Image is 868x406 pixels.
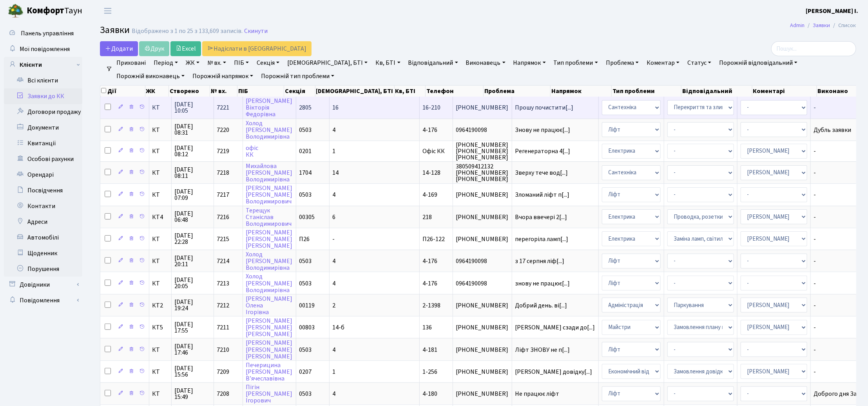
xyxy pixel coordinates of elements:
li: Список [830,21,856,30]
a: Статус [684,56,714,69]
a: Заявки [813,21,830,29]
span: 0503 [299,346,312,354]
a: [DEMOGRAPHIC_DATA], БТІ [284,56,371,69]
span: Добрий день. ві[...] [515,301,567,310]
span: 4-176 [423,257,438,265]
a: Кв, БТІ [372,56,403,69]
span: 16 [333,103,339,112]
span: [DATE] 20:11 [175,255,210,267]
span: 14 [333,168,339,177]
a: [PERSON_NAME][PERSON_NAME][PERSON_NAME] [246,316,293,338]
b: [PERSON_NAME] І. [806,7,859,15]
span: КТ4 [152,214,168,220]
span: 0503 [299,390,312,398]
span: [PHONE_NUMBER] [456,236,509,242]
th: Дії [100,86,145,97]
th: Кв, БТІ [395,86,426,97]
a: Admin [790,21,805,29]
span: 4-181 [423,346,438,354]
span: [DATE] 20:05 [175,277,210,289]
a: Порожній відповідальний [716,56,801,69]
span: 1 [333,368,336,376]
a: Порушення [4,261,82,277]
span: 7212 [217,301,230,310]
span: Регенераторна 4[...] [515,147,571,155]
span: - [333,235,335,243]
span: 7221 [217,103,230,112]
a: Орендарі [4,167,82,183]
th: Проблема [484,86,551,97]
th: ЖК [145,86,169,97]
span: П26 [299,235,310,243]
th: Секція [284,86,315,97]
a: Виконавець [463,56,509,69]
span: 218 [423,213,432,221]
span: 0207 [299,368,312,376]
span: 00119 [299,301,315,310]
span: 7217 [217,190,230,199]
a: офісКК [246,144,259,159]
span: 0503 [299,126,312,134]
span: [PHONE_NUMBER] [456,391,509,397]
a: [PERSON_NAME][PERSON_NAME][PERSON_NAME] [246,339,293,361]
span: [DATE] 19:24 [175,299,210,311]
span: 1-256 [423,368,438,376]
a: [PERSON_NAME] І. [806,6,859,16]
span: [DATE] 08:11 [175,166,210,179]
a: Квитанції [4,135,82,151]
span: Таун [27,4,82,18]
th: Напрямок [551,86,612,97]
th: Коментарі [752,86,817,97]
span: Зверху тече вод[...] [515,168,568,177]
span: [PHONE_NUMBER] [456,104,509,111]
span: КТ [152,104,168,111]
span: 0503 [299,257,312,265]
a: Холод[PERSON_NAME]Володимирівна [246,119,293,141]
span: 16-210 [423,103,441,112]
span: 4 [333,390,336,398]
a: Договори продажу [4,104,82,120]
span: 7214 [217,257,230,265]
span: 4-169 [423,190,438,199]
span: 14-б [333,323,345,332]
th: № вх. [210,86,237,97]
a: [PERSON_NAME]ОленаІгорівна [246,294,293,316]
span: Ліфт ЗНОВУ не п[...] [515,346,570,354]
span: Мої повідомлення [20,45,70,53]
span: [DATE] 17:55 [175,321,210,334]
span: 0964190098 [456,280,509,287]
span: КТ [152,280,168,287]
span: Додати [105,44,133,53]
span: Прошу почистити[...] [515,103,574,112]
span: перегоріла ламп[...] [515,235,569,243]
th: ПІБ [237,86,284,97]
th: Створено [169,86,210,97]
th: [DEMOGRAPHIC_DATA], БТІ [315,86,395,97]
span: Не працює ліфт [515,391,595,397]
span: 14-128 [423,168,441,177]
span: П26-122 [423,235,445,243]
a: [PERSON_NAME]ВікторіяФедорівна [246,97,293,119]
a: № вх. [204,56,229,69]
span: КТ [152,391,168,397]
span: 4 [333,346,336,354]
span: 7215 [217,235,230,243]
a: Мої повідомлення [4,41,82,57]
span: Панель управління [21,29,74,38]
span: [DATE] 15:49 [175,388,210,400]
th: Тип проблеми [612,86,681,97]
span: [DATE] 17:46 [175,343,210,356]
a: Михайлова[PERSON_NAME]Володимирівна [246,162,293,184]
th: Виконано [817,86,857,97]
span: КТ [152,347,168,353]
span: КТ5 [152,324,168,331]
a: Особові рахунки [4,151,82,167]
a: ТерещукСтаніславВолодимирович [246,206,292,228]
a: [PERSON_NAME][PERSON_NAME][PERSON_NAME] [246,228,293,250]
a: Холод[PERSON_NAME]Володимирівна [246,272,293,294]
span: 0201 [299,147,312,155]
span: [PHONE_NUMBER] [456,214,509,220]
a: Порожній виконавець [113,69,188,83]
span: 7209 [217,368,230,376]
span: 00305 [299,213,315,221]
